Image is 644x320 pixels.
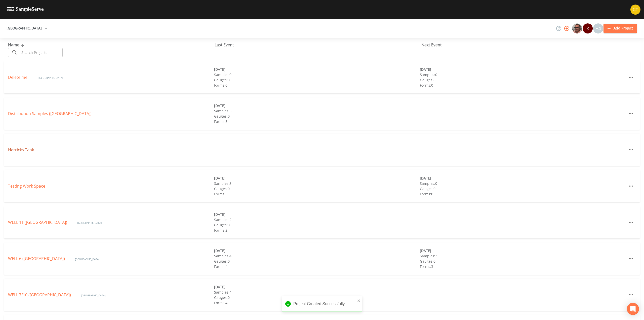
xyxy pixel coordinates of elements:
[420,181,626,186] div: Samples: 0
[572,23,582,33] div: Mike Franklin
[214,290,420,295] div: Samples: 4
[420,248,626,253] div: [DATE]
[8,220,67,225] a: WELL 11 ([GEOGRAPHIC_DATA])
[214,119,420,124] div: Forms: 5
[214,264,420,269] div: Forms: 4
[582,23,593,33] div: keith@gcpwater.org
[8,42,25,48] span: Name
[214,108,420,114] div: Samples: 5
[20,48,63,57] input: Search Projects
[81,294,105,297] span: [GEOGRAPHIC_DATA]
[420,264,626,269] div: Forms: 3
[357,297,361,303] button: close
[214,222,420,228] div: Gauges: 0
[420,175,626,181] div: [DATE]
[630,5,640,15] img: 7f2cab73c0e50dc3fbb7023805f649db
[214,72,420,77] div: Samples: 0
[214,103,420,108] div: [DATE]
[214,83,420,88] div: Forms: 0
[5,24,50,33] button: [GEOGRAPHIC_DATA]
[420,83,626,88] div: Forms: 0
[214,114,420,119] div: Gauges: 0
[8,75,28,80] a: Delete me
[420,186,626,191] div: Gauges: 0
[8,183,45,189] a: Testing Work Space
[8,147,34,153] a: Herricks Tank
[583,23,593,33] div: k
[420,72,626,77] div: Samples: 0
[214,248,420,253] div: [DATE]
[8,292,71,298] a: WELL 7/10 ([GEOGRAPHIC_DATA])
[214,77,420,83] div: Gauges: 0
[214,212,420,217] div: [DATE]
[214,191,420,197] div: Forms: 3
[214,67,420,72] div: [DATE]
[38,76,63,80] span: [GEOGRAPHIC_DATA]
[215,42,421,48] div: Last Event
[7,7,44,12] img: logo
[8,256,65,261] a: WELL 6 ([GEOGRAPHIC_DATA])
[8,111,92,116] a: Distribution Samples ([GEOGRAPHIC_DATA])
[214,284,420,290] div: [DATE]
[214,186,420,191] div: Gauges: 0
[214,259,420,264] div: Gauges: 0
[420,77,626,83] div: Gauges: 0
[214,175,420,181] div: [DATE]
[421,42,628,48] div: Next Event
[420,67,626,72] div: [DATE]
[420,259,626,264] div: Gauges: 0
[627,303,639,315] div: Open Intercom Messenger
[75,257,99,261] span: [GEOGRAPHIC_DATA]
[420,253,626,259] div: Samples: 3
[593,23,603,33] div: +4
[420,191,626,197] div: Forms: 0
[77,221,102,225] span: [GEOGRAPHIC_DATA]
[603,24,637,33] button: Add Project
[214,228,420,233] div: Forms: 2
[214,300,420,305] div: Forms: 4
[214,217,420,222] div: Samples: 2
[214,295,420,300] div: Gauges: 0
[572,23,582,33] img: e2d790fa78825a4bb76dcb6ab311d44c
[214,181,420,186] div: Samples: 3
[282,296,362,312] div: Project Created Successfully
[214,253,420,259] div: Samples: 4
